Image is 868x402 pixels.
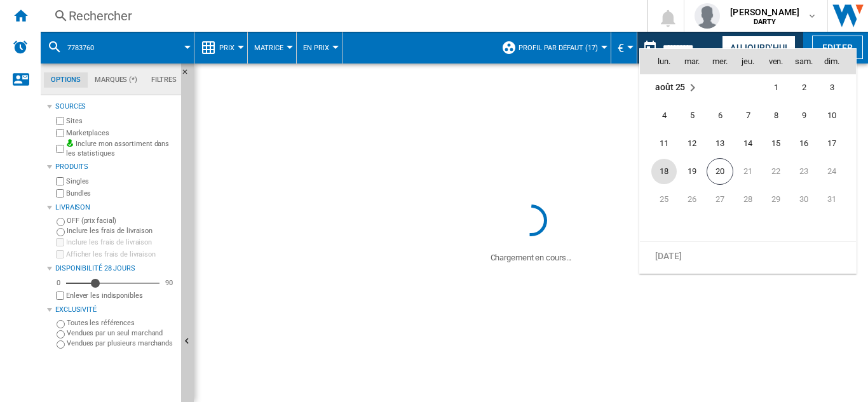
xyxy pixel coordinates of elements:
[640,241,856,270] tr: Week undefined
[678,49,706,74] th: mar.
[640,49,856,273] md-calendar: Calendar
[679,159,705,184] span: 19
[791,75,817,100] span: 2
[790,157,818,185] td: Saturday August 23 2025
[640,157,678,185] td: Monday August 18 2025
[819,131,844,156] span: 17
[818,185,856,213] td: Sunday August 31 2025
[818,49,856,74] th: dim.
[790,102,818,130] td: Saturday August 9 2025
[655,250,681,260] span: [DATE]
[762,157,790,185] td: Friday August 22 2025
[640,73,856,102] tr: Week 1
[651,159,677,184] span: 18
[706,130,734,157] td: Wednesday August 13 2025
[640,185,678,213] td: Monday August 25 2025
[734,102,762,130] td: Thursday August 7 2025
[762,73,790,102] td: Friday August 1 2025
[640,102,856,130] tr: Week 2
[707,158,733,185] span: 20
[678,185,706,213] td: Tuesday August 26 2025
[819,75,844,100] span: 3
[735,103,761,128] span: 7
[790,73,818,102] td: Saturday August 2 2025
[763,131,789,156] span: 15
[640,73,734,102] td: August 2025
[640,213,856,242] tr: Week undefined
[791,103,817,128] span: 9
[790,130,818,157] td: Saturday August 16 2025
[734,130,762,157] td: Thursday August 14 2025
[735,131,761,156] span: 14
[819,103,844,128] span: 10
[762,49,790,74] th: ven.
[706,49,734,74] th: mer.
[706,157,734,185] td: Wednesday August 20 2025
[734,49,762,74] th: jeu.
[678,130,706,157] td: Tuesday August 12 2025
[734,185,762,213] td: Thursday August 28 2025
[640,49,678,74] th: lun.
[679,131,705,156] span: 12
[640,185,856,213] tr: Week 5
[762,130,790,157] td: Friday August 15 2025
[678,102,706,130] td: Tuesday August 5 2025
[763,103,789,128] span: 8
[651,103,677,128] span: 4
[762,102,790,130] td: Friday August 8 2025
[734,157,762,185] td: Thursday August 21 2025
[706,185,734,213] td: Wednesday August 27 2025
[763,75,789,100] span: 1
[818,102,856,130] td: Sunday August 10 2025
[640,102,678,130] td: Monday August 4 2025
[790,185,818,213] td: Saturday August 30 2025
[818,157,856,185] td: Sunday August 24 2025
[818,130,856,157] td: Sunday August 17 2025
[679,103,705,128] span: 5
[640,130,678,157] td: Monday August 11 2025
[762,185,790,213] td: Friday August 29 2025
[791,131,817,156] span: 16
[707,103,733,128] span: 6
[655,82,685,92] span: août 25
[640,157,856,185] tr: Week 4
[678,157,706,185] td: Tuesday August 19 2025
[706,102,734,130] td: Wednesday August 6 2025
[651,131,677,156] span: 11
[707,131,733,156] span: 13
[640,130,856,157] tr: Week 3
[790,49,818,74] th: sam.
[818,73,856,102] td: Sunday August 3 2025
